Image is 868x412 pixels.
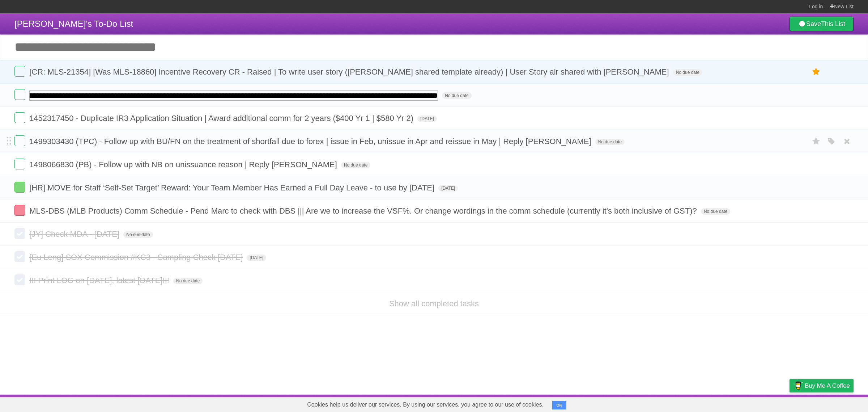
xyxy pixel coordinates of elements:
[793,379,803,392] img: Buy me a coffee
[790,17,854,31] a: SaveThis List
[780,396,799,410] a: Privacy
[173,278,203,284] span: No due date
[809,89,823,101] label: Star task
[247,255,266,261] span: [DATE]
[14,205,25,216] label: Done
[693,396,709,410] a: About
[29,253,244,262] span: [Eu Leng] SOX Commission #KC3 - Sampling Check [DATE]
[809,66,823,78] label: Star task
[29,114,415,123] span: 1452317450 - Duplicate IR3 Application Situation | Award additional comm for 2 years ($400 Yr 1 |...
[29,230,121,239] span: [JY] Check MDA - [DATE]
[595,139,625,145] span: No due date
[717,396,746,410] a: Developers
[29,137,593,146] span: 1499303430 (TPC) - Follow up with BU/FN on the treatment of shortfall due to forex | issue in Feb...
[809,159,823,171] label: Star task
[808,396,854,410] a: Suggest a feature
[29,276,171,285] span: !!! Print LOG on [DATE], latest [DATE]!!!
[123,231,153,238] span: No due date
[14,251,25,262] label: Done
[14,19,133,29] span: [PERSON_NAME]'s To-Do List
[809,182,823,194] label: Star task
[809,135,823,147] label: Star task
[29,160,339,169] span: 1498066830 (PB) - Follow up with NB on unissuance reason | Reply [PERSON_NAME]
[14,159,25,169] label: Done
[300,398,551,412] span: Cookies help us deliver our services. By using our services, you agree to our use of cookies.
[29,67,671,76] span: [CR: MLS-21354] [Was MLS-18860] Incentive Recovery CR - Raised | To write user story ([PERSON_NAM...
[673,69,702,76] span: No due date
[809,205,823,217] label: Star task
[14,89,25,100] label: Done
[552,401,566,409] button: OK
[341,162,370,168] span: No due date
[29,206,699,215] span: MLS-DBS (MLB Products) Comm Schedule - Pend Marc to check with DBS ||| Are we to increase the VSF...
[438,185,458,192] span: [DATE]
[14,228,25,239] label: Done
[14,182,25,193] label: Done
[29,183,436,192] span: [HR] MOVE for Staff ‘Self-Set Target’ Reward: Your Team Member Has Earned a Full Day Leave - to u...
[14,66,25,77] label: Done
[821,20,845,28] b: This List
[417,115,437,122] span: [DATE]
[389,299,479,308] a: Show all completed tasks
[756,396,771,410] a: Terms
[14,274,25,285] label: Done
[809,112,823,124] label: Star task
[790,379,854,392] a: Buy me a coffee
[14,135,25,146] label: Done
[805,379,850,392] span: Buy me a coffee
[701,208,730,215] span: No due date
[442,92,471,99] span: No due date
[14,112,25,123] label: Done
